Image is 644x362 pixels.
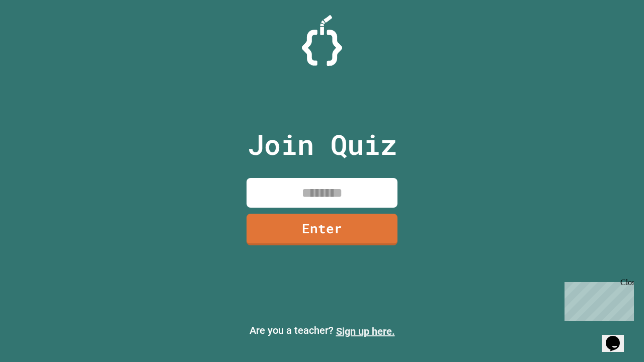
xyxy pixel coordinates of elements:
p: Are you a teacher? [8,323,636,339]
div: Chat with us now!Close [4,4,69,64]
a: Sign up here. [336,325,395,337]
a: Enter [247,214,397,245]
iframe: chat widget [602,322,634,352]
img: Logo.svg [302,15,342,66]
p: Join Quiz [248,124,397,165]
iframe: chat widget [560,278,634,321]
